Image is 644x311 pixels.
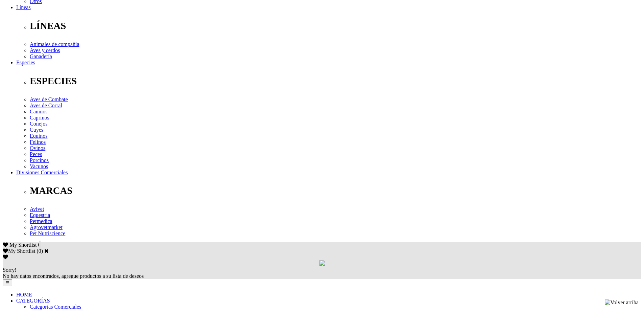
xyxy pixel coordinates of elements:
[30,53,52,59] a: Ganadería
[30,224,63,230] a: Agrovetmarket
[30,41,79,47] a: Animales de compañía
[30,185,641,196] p: MARCAS
[16,60,35,65] a: Especies
[30,109,47,114] a: Caninos
[30,157,49,163] a: Porcinos
[319,260,325,266] img: loading.gif
[30,212,50,218] a: Equestria
[30,47,60,53] a: Aves y cerdos
[605,299,639,306] img: Volver arriba
[3,267,641,279] div: No hay datos encontrados, agregue productos a su lista de deseos
[30,115,49,120] a: Caprinos
[30,121,47,127] a: Conejos
[30,206,44,212] a: Avivet
[30,103,62,108] a: Aves de Corral
[30,139,46,145] a: Felinos
[30,218,52,224] a: Petmedica
[30,96,68,102] a: Aves de Combate
[3,248,35,254] label: My Shortlist
[30,133,47,139] a: Equinos
[30,75,641,87] p: ESPECIES
[3,267,17,273] span: Sorry!
[30,127,43,133] a: Cuyes
[30,20,641,31] p: LÍNEAS
[3,238,117,308] iframe: Brevo live chat
[3,279,12,286] button: ☰
[30,230,65,236] a: Pet Nutriscience
[30,145,45,151] a: Ovinos
[30,163,48,169] a: Vacunos
[16,170,68,175] a: Divisiones Comerciales
[16,4,31,10] a: Líneas
[30,151,42,157] a: Peces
